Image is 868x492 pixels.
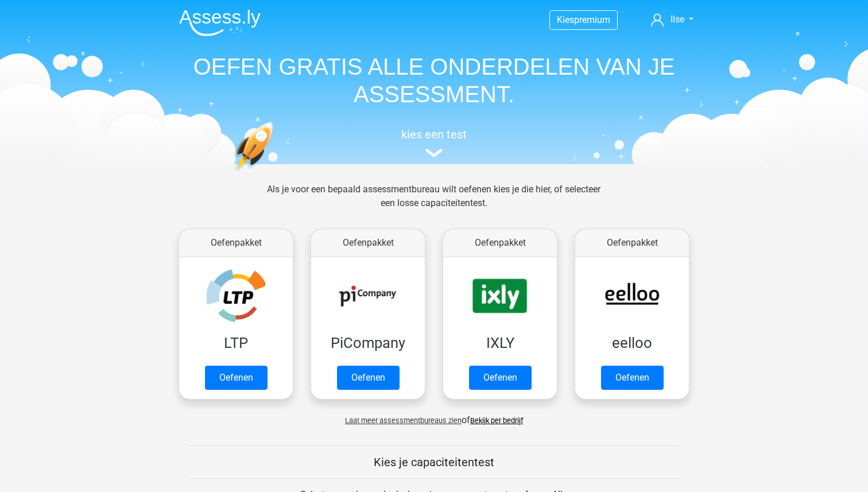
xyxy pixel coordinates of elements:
[345,416,462,425] span: Laat meer assessmentbureaus zien
[425,149,443,157] img: assessment
[557,14,574,25] span: Kies
[233,122,317,226] img: oefenen
[550,12,617,28] a: Kiespremium
[470,416,523,425] a: Bekijk per bedrijf
[170,127,698,158] a: kies een test
[469,366,532,390] a: Oefenen
[205,366,268,390] a: Oefenen
[179,9,261,36] img: Assessly
[601,366,664,390] a: Oefenen
[170,127,698,141] h5: kies een test
[646,13,698,26] a: Ilse
[189,455,679,469] h5: Kies je capaciteitentest
[170,53,698,108] h1: OEFEN GRATIS ALLE ONDERDELEN VAN JE ASSESSMENT.
[574,14,610,25] span: premium
[258,183,610,224] div: Als je voor een bepaald assessmentbureau wilt oefenen kies je die hier, of selecteer een losse ca...
[170,404,698,427] div: of
[671,14,684,25] span: Ilse
[337,366,400,390] a: Oefenen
